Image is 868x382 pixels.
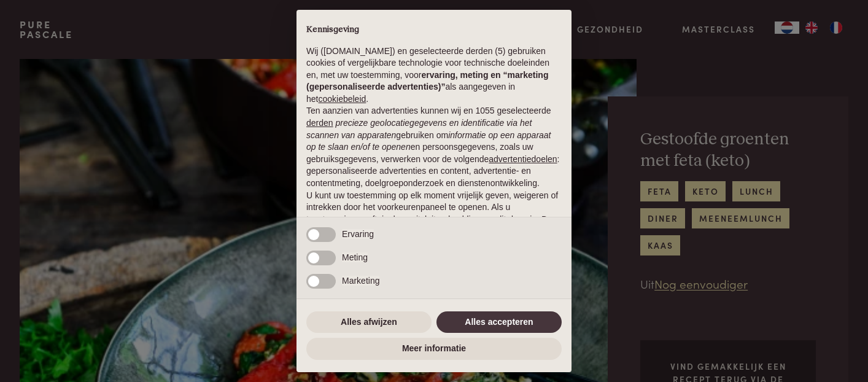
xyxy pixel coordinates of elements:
span: Ervaring [342,229,374,239]
strong: ervaring, meting en “marketing (gepersonaliseerde advertenties)” [306,70,548,92]
p: U kunt uw toestemming op elk moment vrijelijk geven, weigeren of intrekken door het voorkeurenpan... [306,190,562,250]
button: advertentiedoelen [489,154,557,166]
button: Alles afwijzen [306,311,432,333]
h2: Kennisgeving [306,25,562,36]
button: Alles accepteren [436,311,562,333]
p: Wij ([DOMAIN_NAME]) en geselecteerde derden (5) gebruiken cookies of vergelijkbare technologie vo... [306,45,562,106]
span: Marketing [342,276,379,286]
em: precieze geolocatiegegevens en identificatie via het scannen van apparaten [306,118,532,140]
a: cookiebeleid [318,94,366,104]
em: informatie op een apparaat op te slaan en/of te openen [306,130,551,152]
span: Meting [342,252,368,262]
button: Meer informatie [306,338,562,360]
button: derden [306,117,333,130]
p: Ten aanzien van advertenties kunnen wij en 1055 geselecteerde gebruiken om en persoonsgegevens, z... [306,105,562,189]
